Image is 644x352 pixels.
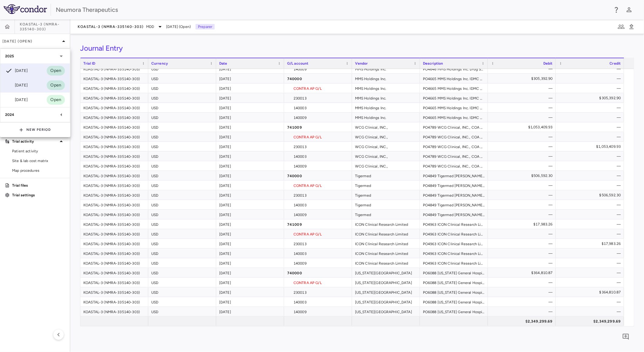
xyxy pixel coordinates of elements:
button: New Period [19,125,51,135]
span: Open [47,82,65,89]
div: 2024 [0,107,70,122]
div: 2025 [0,49,70,63]
span: Open [47,96,65,103]
span: Open [47,67,65,74]
div: [DATE] [5,67,28,74]
p: 2025 [5,53,14,59]
p: 2024 [5,112,15,117]
div: [DATE] [5,82,28,89]
div: [DATE] [5,96,28,103]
